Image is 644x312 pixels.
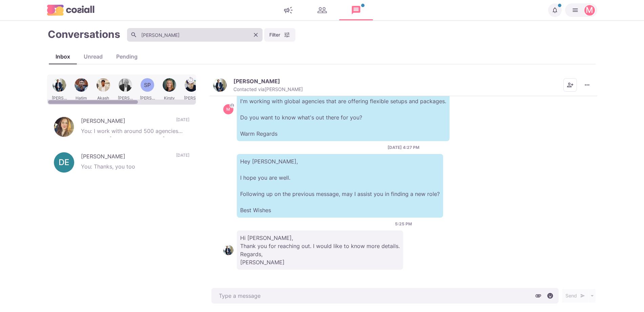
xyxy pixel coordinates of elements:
[213,78,303,92] button: Dipankar Bhattacharya[PERSON_NAME]Contacted via[PERSON_NAME]
[563,78,577,92] button: Add add contacts
[230,104,234,107] svg: avatar
[533,291,543,301] button: Attach files
[77,52,109,61] div: Unread
[81,117,169,127] p: [PERSON_NAME]
[213,78,227,92] img: Dipankar Bhattacharya
[226,107,230,111] div: Martin
[565,3,597,17] button: Martin
[54,117,74,137] img: Danielle S.
[545,291,555,301] button: Select emoji
[233,86,303,92] p: Contacted via [PERSON_NAME]
[237,230,403,270] p: Hi [PERSON_NAME], Thank you for reaching out. I would like to know more details. Regards, [PERSON...
[223,245,233,255] img: Dipankar Bhattacharya
[548,3,562,17] button: Notifications
[49,52,77,61] div: Inbox
[395,221,412,227] p: 5:25 PM
[580,78,594,92] button: More menu
[237,77,450,141] p: Hi there [PERSON_NAME], I'm working with global agencies that are offering flexible setups and pa...
[176,117,189,127] p: [DATE]
[109,52,144,61] div: Pending
[59,158,69,166] div: Danielle E.
[81,152,169,162] p: [PERSON_NAME]
[264,28,295,42] button: Filter
[127,28,263,42] input: Search conversations
[176,152,189,162] p: [DATE]
[251,30,261,40] button: Clear
[233,78,280,85] p: [PERSON_NAME]
[586,6,593,14] div: Martin
[237,154,443,218] p: Hey [PERSON_NAME], I hope you are well. Following up on the previous message, may I assist you in...
[48,28,120,40] h1: Conversations
[47,5,95,15] img: logo
[81,127,189,137] p: You: I work with around 500 agencies across the [GEOGRAPHIC_DATA], [GEOGRAPHIC_DATA], [GEOGRAPHIC...
[81,162,189,173] p: You: Thanks, you too
[388,144,419,151] p: [DATE] 4:27 PM
[562,289,588,303] button: Send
